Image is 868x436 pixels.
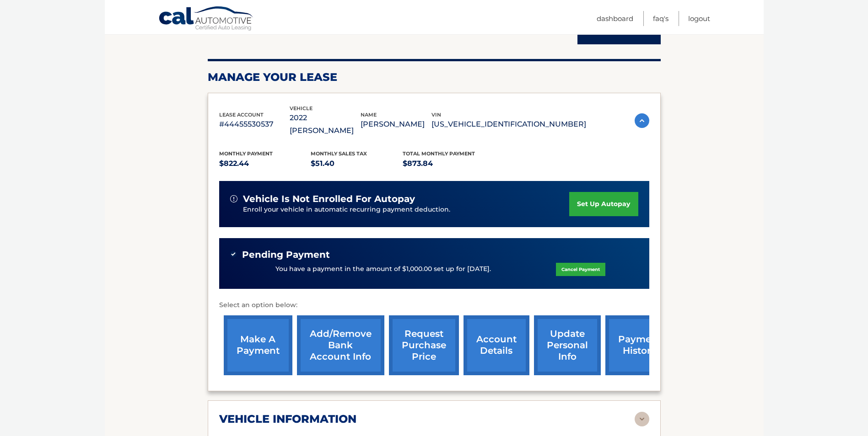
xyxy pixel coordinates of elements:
p: Select an option below: [219,300,649,311]
p: $51.40 [311,157,403,170]
img: check-green.svg [230,251,237,257]
p: You have a payment in the amount of $1,000.00 set up for [DATE]. [275,264,491,274]
p: [US_VEHICLE_IDENTIFICATION_NUMBER] [431,118,586,131]
h2: Manage Your Lease [208,70,661,84]
a: set up autopay [569,192,638,216]
a: Cal Automotive [158,6,254,32]
p: 2022 [PERSON_NAME] [290,112,361,137]
a: request purchase price [389,315,459,375]
span: Total Monthly Payment [403,150,475,157]
span: vin [431,112,441,118]
p: Enroll your vehicle in automatic recurring payment deduction. [243,205,570,215]
a: Add/Remove bank account info [297,315,384,375]
span: Monthly Payment [219,150,273,157]
p: [PERSON_NAME] [361,118,431,131]
span: lease account [219,112,264,118]
p: $822.44 [219,157,311,170]
span: Monthly sales Tax [311,150,367,157]
a: update personal info [534,315,601,375]
span: Pending Payment [242,249,330,261]
span: vehicle [290,105,313,112]
p: $873.84 [403,157,495,170]
a: FAQ's [653,11,669,26]
img: alert-white.svg [230,195,237,202]
a: Dashboard [597,11,633,26]
a: payment history [605,315,674,375]
img: accordion-active.svg [635,113,649,128]
a: make a payment [224,315,292,375]
a: Cancel Payment [556,263,605,276]
p: #44455530537 [219,118,290,131]
a: Logout [688,11,710,26]
span: name [361,112,377,118]
span: vehicle is not enrolled for autopay [243,193,415,205]
img: accordion-rest.svg [635,412,649,426]
h2: vehicle information [219,412,356,426]
a: account details [464,315,529,375]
